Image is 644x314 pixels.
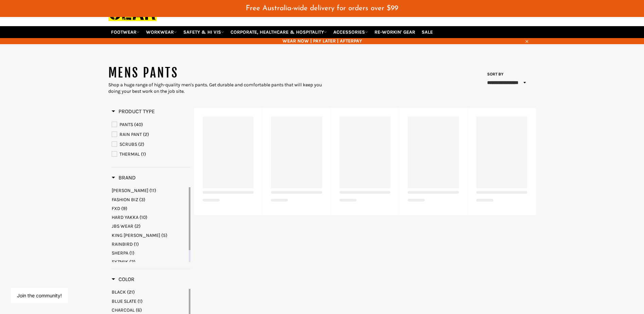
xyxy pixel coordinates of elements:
[372,26,418,38] a: RE-WORKIN' GEAR
[112,121,190,128] a: PANTS
[112,250,128,256] span: SHERPA
[181,26,227,38] a: SAFETY & HI VIS
[143,26,180,38] a: WORKWEAR
[119,141,137,147] span: SCRUBS
[108,38,536,44] span: WEAR NOW | PAY LATER | AFTERPAY
[143,132,149,137] span: (2)
[112,187,187,194] a: BISLEY
[127,289,135,295] span: (21)
[129,259,135,265] span: (2)
[112,298,136,304] span: BLUE SLATE
[112,223,133,229] span: JBS WEAR
[485,71,504,77] label: Sort by
[112,307,187,313] a: CHARCOAL
[112,307,135,313] span: CHARCOAL
[112,259,187,265] a: SYZMIK
[112,174,136,181] span: Brand
[331,26,371,38] a: ACCESSORIES
[108,82,322,95] div: Shop a huge range of high-quality men's pants. Get durable and comfortable pants that will keep y...
[108,65,322,82] h1: MENS PANTS
[134,223,141,229] span: (2)
[140,214,147,220] span: (10)
[139,197,145,203] span: (3)
[419,26,436,38] a: SALE
[112,151,190,158] a: THERMAL
[112,241,187,247] a: RAINBIRD
[112,289,187,295] a: BLACK
[228,26,330,38] a: CORPORATE, HEALTHCARE & HOSPITALITY
[119,132,142,137] span: RAIN PANT
[112,259,128,265] span: SYZMIK
[119,122,133,127] span: PANTS
[108,26,142,38] a: FOOTWEAR
[138,141,144,147] span: (2)
[112,206,120,211] span: FXD
[112,174,136,181] h3: Brand
[112,131,190,138] a: RAIN PANT
[112,232,160,238] span: KING [PERSON_NAME]
[112,241,133,247] span: RAINBIRD
[112,214,139,220] span: HARD YAKKA
[149,188,156,193] span: (11)
[137,298,143,304] span: (1)
[134,241,139,247] span: (1)
[246,5,398,12] span: Free Australia-wide delivery for orders over $99
[129,250,134,256] span: (1)
[112,196,187,203] a: FASHION BIZ
[134,122,143,127] span: (40)
[121,206,127,211] span: (9)
[161,232,167,238] span: (5)
[112,223,187,229] a: JBS WEAR
[112,197,138,203] span: FASHION BIZ
[112,188,148,193] span: [PERSON_NAME]
[112,276,134,283] h3: Color
[141,151,146,157] span: (1)
[112,276,134,282] span: Color
[112,108,155,115] h3: Product Type
[112,205,187,212] a: FXD
[119,151,140,157] span: THERMAL
[112,214,187,221] a: HARD YAKKA
[112,289,126,295] span: BLACK
[136,307,142,313] span: (6)
[112,298,187,304] a: BLUE SLATE
[112,250,187,256] a: SHERPA
[112,141,190,148] a: SCRUBS
[112,232,187,239] a: KING GEE
[17,293,62,298] button: Join the community!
